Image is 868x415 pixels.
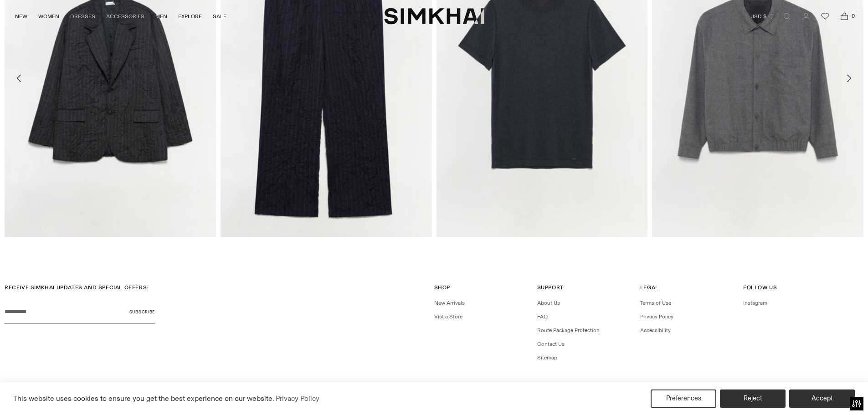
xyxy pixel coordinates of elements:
a: Sitemap [537,354,557,361]
span: Shop [434,284,450,291]
a: FAQ [537,313,548,320]
button: Reject [720,389,786,408]
button: Move to previous carousel slide [9,68,29,88]
a: Contact Us [537,341,565,347]
a: Open search modal [778,7,796,26]
a: DRESSES [70,6,95,26]
a: Privacy Policy (opens in a new tab) [274,392,321,405]
a: Go to the account page [797,7,815,26]
span: Legal [640,284,659,291]
a: Vist a Store [434,313,462,320]
a: Open cart modal [835,7,853,26]
a: MEN [155,6,167,26]
a: SALE [213,6,226,26]
a: NEW [15,6,27,26]
a: Instagram [743,300,767,306]
button: Preferences [651,389,716,408]
a: Terms of Use [640,300,671,306]
button: Move to next carousel slide [839,68,859,88]
button: Subscribe [129,301,155,323]
a: SIMKHAI [384,7,484,25]
a: Privacy Policy [640,313,673,320]
a: New Arrivals [434,300,465,306]
button: Accept [789,389,855,408]
a: WOMEN [38,6,59,26]
span: Support [537,284,564,291]
a: ACCESSORIES [106,6,144,26]
a: Wishlist [816,7,834,26]
span: Follow Us [743,284,777,291]
a: EXPLORE [178,6,202,26]
a: About Us [537,300,560,306]
a: Route Package Protection [537,327,600,333]
span: RECEIVE SIMKHAI UPDATES AND SPECIAL OFFERS: [5,284,149,291]
span: 0 [849,12,857,20]
button: USD $ [750,6,775,26]
span: This website uses cookies to ensure you get the best experience on our website. [13,394,274,403]
a: Accessibility [640,327,671,333]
